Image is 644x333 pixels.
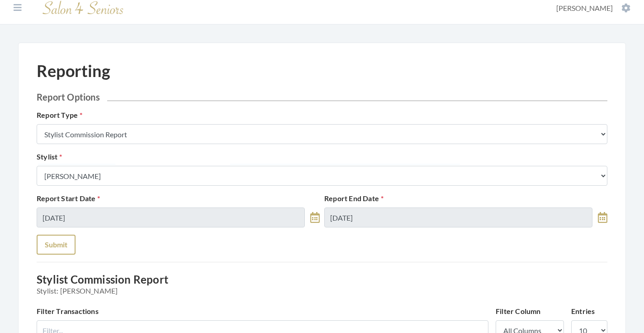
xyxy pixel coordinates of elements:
[556,4,613,12] span: [PERSON_NAME]
[37,61,110,81] h1: Reporting
[37,208,305,227] input: Select Date
[598,208,607,227] a: toggle
[571,306,595,317] label: Entries
[37,235,76,255] button: Submit
[37,273,607,295] h3: Stylist Commission Report
[324,193,384,204] label: Report End Date
[37,151,62,162] label: Stylist
[37,110,82,121] label: Report Type
[37,193,100,204] label: Report Start Date
[37,286,607,295] span: Stylist: [PERSON_NAME]
[37,92,607,102] h2: Report Options
[554,3,633,13] button: [PERSON_NAME]
[310,208,320,227] a: toggle
[496,306,541,317] label: Filter Column
[324,208,592,227] input: Select Date
[37,306,99,317] label: Filter Transactions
